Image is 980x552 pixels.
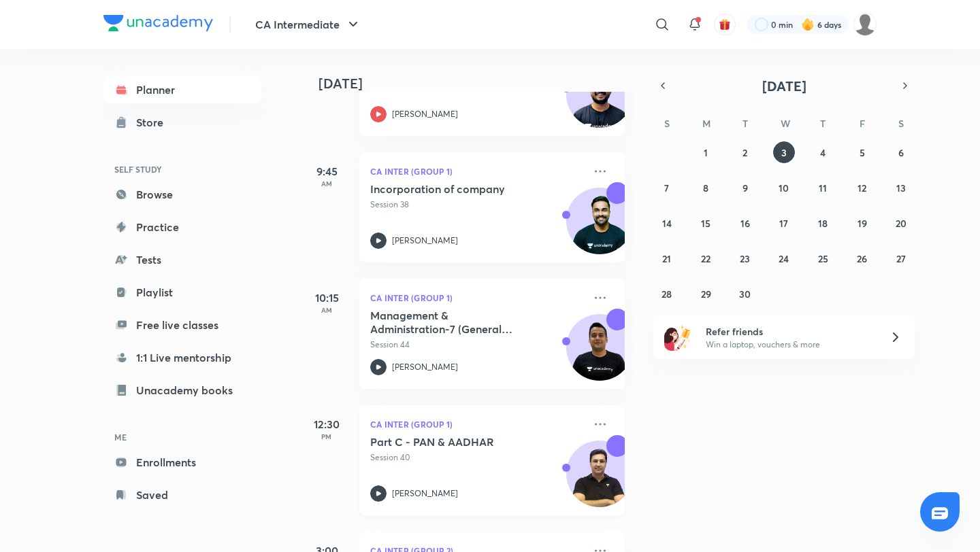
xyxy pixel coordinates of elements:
a: Tests [103,246,261,273]
button: September 9, 2025 [734,177,756,199]
button: September 19, 2025 [851,212,873,234]
h5: Incorporation of company [370,182,540,196]
p: AM [299,179,354,188]
p: Session 40 [370,451,584,464]
h6: ME [103,426,261,449]
abbr: Saturday [898,117,904,130]
a: Saved [103,481,261,508]
abbr: September 19, 2025 [857,217,867,230]
h5: 12:30 [299,416,354,432]
button: September 7, 2025 [656,177,678,199]
abbr: September 4, 2025 [820,146,826,159]
abbr: September 21, 2025 [662,252,671,265]
button: September 12, 2025 [851,177,873,199]
abbr: September 10, 2025 [779,182,789,194]
abbr: September 3, 2025 [781,146,787,159]
button: September 29, 2025 [695,283,717,305]
button: September 8, 2025 [695,177,717,199]
abbr: September 8, 2025 [703,182,708,194]
a: Company Logo [103,15,213,35]
a: Unacademy books [103,377,261,404]
abbr: September 20, 2025 [896,217,906,230]
img: Avatar [567,69,632,134]
abbr: September 14, 2025 [662,217,672,230]
button: September 27, 2025 [890,247,912,269]
abbr: September 11, 2025 [819,182,827,194]
a: Browse [103,181,261,208]
abbr: Friday [860,117,865,130]
p: Session 38 [370,199,584,211]
h5: Part C - PAN & AADHAR [370,435,540,449]
abbr: September 13, 2025 [896,182,906,194]
img: Company Logo [103,15,213,31]
button: September 11, 2025 [812,177,834,199]
abbr: September 28, 2025 [661,288,672,300]
span: [DATE] [762,77,806,95]
abbr: September 17, 2025 [779,217,788,230]
div: Store [136,114,171,131]
button: September 10, 2025 [773,177,795,199]
abbr: Tuesday [742,117,748,130]
abbr: September 16, 2025 [740,217,750,230]
abbr: Sunday [664,117,670,130]
a: Playlist [103,279,261,306]
img: Jyoti [853,13,877,36]
abbr: Monday [702,117,710,130]
button: September 23, 2025 [734,247,756,269]
abbr: September 27, 2025 [896,252,906,265]
a: Practice [103,213,261,241]
p: [PERSON_NAME] [392,235,458,247]
img: Avatar [567,448,632,513]
abbr: September 2, 2025 [742,146,747,159]
a: Store [103,109,261,136]
h4: [DATE] [318,75,638,92]
h6: Refer friends [706,324,873,339]
button: avatar [714,14,736,35]
button: September 26, 2025 [851,247,873,269]
h5: Management & Administration-7 (General Meeting) [370,309,540,336]
abbr: September 25, 2025 [818,252,828,265]
abbr: September 26, 2025 [857,252,867,265]
a: 1:1 Live mentorship [103,344,261,371]
img: Avatar [567,195,632,260]
p: CA Inter (Group 1) [370,290,584,306]
button: September 22, 2025 [695,247,717,269]
button: September 18, 2025 [812,212,834,234]
abbr: September 18, 2025 [818,217,828,230]
h5: 10:15 [299,290,354,306]
button: September 21, 2025 [656,247,678,269]
button: [DATE] [672,76,896,95]
p: [PERSON_NAME] [392,108,458,120]
button: September 25, 2025 [812,247,834,269]
abbr: September 12, 2025 [857,182,866,194]
button: September 17, 2025 [773,212,795,234]
a: Free live classes [103,311,261,339]
p: Session 44 [370,339,584,351]
abbr: September 30, 2025 [739,288,751,300]
p: Win a laptop, vouchers & more [706,339,873,351]
p: [PERSON_NAME] [392,487,458,500]
abbr: September 5, 2025 [860,146,865,159]
button: September 1, 2025 [695,141,717,163]
button: September 6, 2025 [890,141,912,163]
abbr: September 9, 2025 [742,182,748,194]
button: September 16, 2025 [734,212,756,234]
p: CA Inter (Group 1) [370,416,584,432]
p: AM [299,306,354,314]
a: Enrollments [103,449,261,476]
button: September 4, 2025 [812,141,834,163]
abbr: September 22, 2025 [701,252,710,265]
p: CA Inter (Group 1) [370,163,584,179]
img: streak [801,18,815,31]
img: avatar [719,18,731,31]
h5: 9:45 [299,163,354,179]
button: September 28, 2025 [656,283,678,305]
h6: SELF STUDY [103,158,261,181]
a: Planner [103,76,261,103]
abbr: September 29, 2025 [701,288,711,300]
abbr: Thursday [820,117,826,130]
img: referral [664,324,691,351]
abbr: September 23, 2025 [740,252,750,265]
abbr: September 1, 2025 [704,146,708,159]
abbr: September 7, 2025 [664,182,669,194]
